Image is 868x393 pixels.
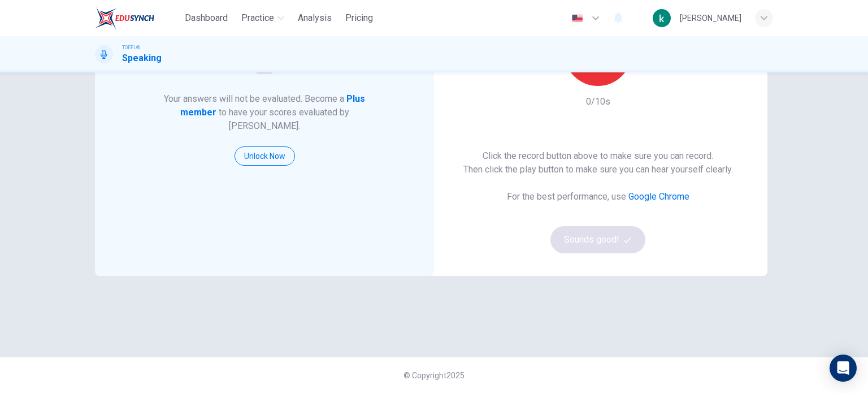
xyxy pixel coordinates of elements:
[235,146,295,166] button: Unlock Now
[95,7,180,29] a: EduSynch logo
[628,191,689,202] a: Google Chrome
[237,8,289,28] button: Practice
[163,92,367,133] h6: Your answers will not be evaluated. Become a to have your scores evaluated by [PERSON_NAME].
[507,190,689,204] h6: For the best performance, use
[680,11,741,25] div: [PERSON_NAME]
[345,11,373,25] span: Pricing
[586,95,610,109] h6: 0/10s
[293,8,336,28] button: Analysis
[463,149,733,176] h6: Click the record button above to make sure you can record. Then click the play button to make sur...
[653,9,671,27] img: Profile picture
[403,371,465,380] span: © Copyright 2025
[95,7,154,29] img: EduSynch logo
[298,11,332,25] span: Analysis
[185,11,228,25] span: Dashboard
[180,8,232,28] button: Dashboard
[122,44,140,51] span: TOEFL®
[830,355,857,382] div: Open Intercom Messenger
[122,51,162,65] h1: Speaking
[341,8,377,28] button: Pricing
[570,14,584,23] img: en
[241,11,274,25] span: Practice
